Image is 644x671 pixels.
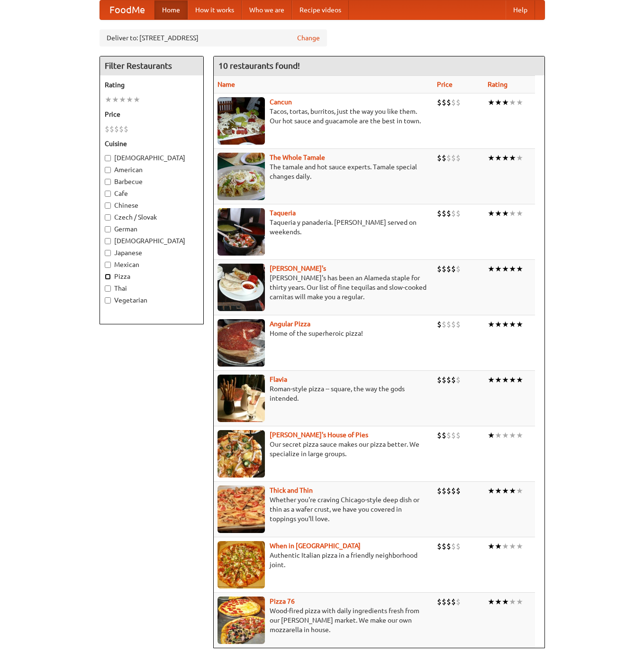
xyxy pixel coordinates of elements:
li: $ [442,97,446,108]
a: Cancun [270,98,292,106]
input: [DEMOGRAPHIC_DATA] [105,238,111,244]
a: Recipe videos [292,0,349,19]
h5: Rating [105,80,199,90]
li: $ [114,124,119,134]
li: $ [451,97,456,108]
li: $ [456,208,461,219]
h5: Price [105,110,199,119]
li: $ [119,124,124,134]
b: When in [GEOGRAPHIC_DATA] [270,542,361,550]
input: Japanese [105,250,111,256]
input: American [105,167,111,173]
li: $ [437,430,442,441]
li: ★ [516,97,523,108]
li: $ [456,319,461,330]
li: ★ [495,486,502,496]
li: $ [442,319,446,330]
label: [DEMOGRAPHIC_DATA] [105,153,199,163]
input: German [105,226,111,232]
img: flavia.jpg [218,375,265,422]
li: $ [437,319,442,330]
li: $ [442,208,446,219]
li: ★ [488,597,495,607]
li: $ [442,153,446,163]
li: ★ [516,486,523,496]
li: $ [456,430,461,441]
li: $ [446,264,451,274]
label: Mexican [105,260,199,269]
li: $ [451,430,456,441]
li: $ [456,486,461,496]
input: Barbecue [105,179,111,185]
a: Who we are [242,0,292,19]
li: $ [442,597,446,607]
li: $ [446,430,451,441]
li: ★ [509,97,516,108]
p: The tamale and hot sauce experts. Tamale special changes daily. [218,162,430,181]
a: Rating [488,81,508,88]
p: Tacos, tortas, burritos, just the way you like them. Our hot sauce and guacamole are the best in ... [218,107,430,126]
li: ★ [495,430,502,441]
li: $ [442,430,446,441]
li: ★ [516,597,523,607]
b: Pizza 76 [270,597,295,605]
input: Czech / Slovak [105,214,111,221]
li: ★ [509,153,516,163]
label: American [105,165,199,175]
li: ★ [495,264,502,274]
li: $ [451,597,456,607]
li: ★ [502,319,509,330]
li: $ [446,208,451,219]
li: ★ [509,541,516,552]
a: Flavia [270,376,287,383]
li: ★ [495,153,502,163]
ng-pluralize: 10 restaurants found! [218,61,300,70]
li: ★ [112,94,119,105]
li: $ [446,319,451,330]
p: Roman-style pizza -- square, the way the gods intended. [218,384,430,403]
li: $ [456,264,461,274]
li: ★ [509,264,516,274]
li: ★ [488,375,495,385]
li: $ [446,375,451,385]
li: $ [437,208,442,219]
label: Czech / Slovak [105,212,199,222]
li: ★ [516,430,523,441]
a: Name [218,81,235,88]
li: $ [442,375,446,385]
input: Chinese [105,202,111,209]
p: Wood-fired pizza with daily ingredients fresh from our [PERSON_NAME] market. We make our own mozz... [218,606,430,634]
b: [PERSON_NAME]'s [270,265,326,272]
li: ★ [488,97,495,108]
li: ★ [509,597,516,607]
li: ★ [516,153,523,163]
img: luigis.jpg [218,430,265,478]
li: $ [456,153,461,163]
a: Home [154,0,188,19]
img: pedros.jpg [218,264,265,311]
li: ★ [509,486,516,496]
li: $ [109,124,114,134]
h4: Filter Restaurants [100,56,203,75]
li: $ [442,264,446,274]
li: ★ [495,375,502,385]
li: $ [446,153,451,163]
li: ★ [502,486,509,496]
li: $ [437,597,442,607]
a: FoodMe [100,0,154,19]
img: pizza76.jpg [218,597,265,644]
img: wholetamale.jpg [218,153,265,200]
li: ★ [488,486,495,496]
li: $ [456,375,461,385]
li: $ [451,264,456,274]
li: ★ [105,94,112,105]
input: Thai [105,285,111,292]
img: angular.jpg [218,319,265,367]
li: ★ [488,264,495,274]
li: ★ [516,208,523,219]
li: ★ [488,153,495,163]
li: ★ [516,264,523,274]
li: $ [446,486,451,496]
